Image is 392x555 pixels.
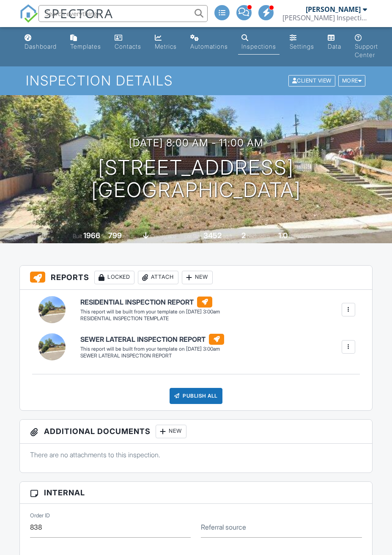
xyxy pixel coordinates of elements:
div: Publish All [170,388,222,404]
a: Metrics [151,30,180,55]
a: Support Center [351,30,381,63]
h1: [STREET_ADDRESS] [GEOGRAPHIC_DATA] [91,157,301,201]
div: More [338,75,366,87]
div: Locked [94,271,134,284]
input: Search everything... [38,5,208,22]
a: Settings [286,30,318,55]
div: Attach [138,271,178,284]
span: Lot Size [184,233,202,239]
label: Order ID [30,512,50,519]
img: The Best Home Inspection Software - Spectora [19,4,38,23]
div: Metrics [155,43,177,50]
div: Stauss Inspections [282,14,367,22]
div: 2 [241,231,246,240]
span: sq. ft. [123,233,135,239]
h3: [DATE] 8:00 am - 11:00 am [129,137,263,148]
a: Templates [67,30,104,55]
div: Data [328,43,341,50]
div: SEWER LATERAL INSPECTION REPORT [80,352,224,360]
div: Support Center [355,43,378,58]
h3: Reports [20,266,372,290]
div: Dashboard [25,43,57,50]
span: Built [73,233,82,239]
span: bathrooms [289,233,313,239]
div: Automations [190,43,228,50]
a: Automations (Advanced) [187,30,231,55]
label: Referral source [201,522,246,532]
div: 3452 [203,231,222,240]
div: New [182,271,213,284]
a: SPECTORA [19,11,113,29]
div: Templates [70,43,101,50]
a: Client View [288,77,337,83]
div: This report will be built from your template on [DATE] 3:00am [80,308,220,315]
span: bedrooms [247,233,270,239]
h6: RESIDENTIAL INSPECTION REPORT [80,297,220,308]
div: Settings [290,43,314,50]
a: Contacts [111,30,145,55]
a: Dashboard [21,30,60,55]
div: 799 [108,231,122,240]
h6: SEWER LATERAL INSPECTION REPORT [80,334,224,345]
div: RESIDENTIAL INSPECTION TEMPLATE [80,315,220,322]
div: Client View [288,75,335,87]
div: Inspections [241,43,276,50]
a: Inspections [238,30,280,55]
span: sq.ft. [223,233,233,239]
div: [PERSON_NAME] [306,5,361,14]
a: Data [324,30,345,55]
div: This report will be built from your template on [DATE] 3:00am [80,346,224,352]
div: 1.0 [278,231,288,240]
h1: Inspection Details [26,73,367,88]
div: Contacts [115,43,141,50]
div: New [156,425,186,438]
p: There are no attachments to this inspection. [30,450,362,459]
h3: Internal [20,482,372,504]
div: 1966 [83,231,100,240]
h3: Additional Documents [20,420,372,444]
span: crawlspace [150,233,176,239]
